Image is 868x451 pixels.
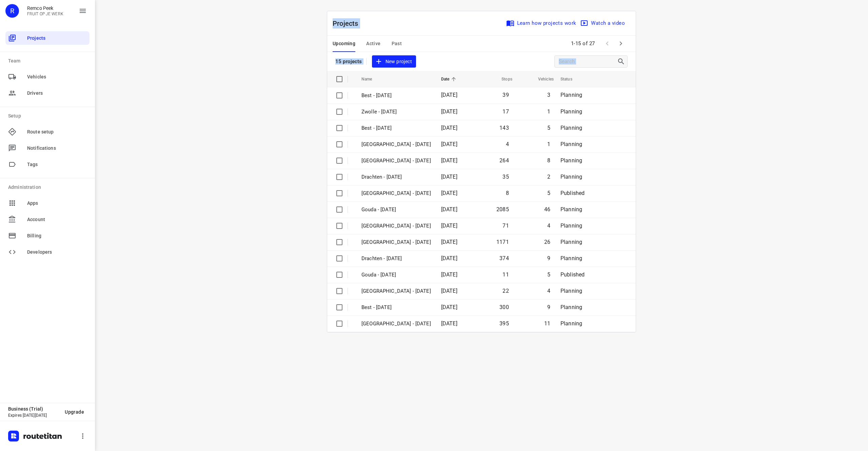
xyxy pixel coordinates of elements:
[27,232,87,239] span: Billing
[544,320,550,327] span: 11
[27,249,87,256] span: Developers
[27,12,63,16] p: FRUIT OP JE WERK
[361,141,431,148] p: [GEOGRAPHIC_DATA] - [DATE]
[27,90,87,97] span: Drivers
[361,271,431,279] p: Gouda - Wednesday
[27,200,87,207] span: Apps
[27,35,87,42] span: Projects
[333,18,364,29] p: Projects
[27,145,87,152] span: Notifications
[361,75,381,83] span: Name
[506,141,509,147] span: 4
[560,141,582,147] span: Planning
[441,92,457,98] span: [DATE]
[529,75,554,83] span: Vehicles
[496,239,509,245] span: 1171
[560,304,582,310] span: Planning
[544,206,550,213] span: 46
[499,320,509,327] span: 395
[441,206,457,213] span: [DATE]
[441,75,458,83] span: Date
[5,229,90,242] div: Billing
[361,124,431,132] p: Best - Thursday
[361,206,431,214] p: Gouda - [DATE]
[441,288,457,294] span: [DATE]
[361,157,431,165] p: [GEOGRAPHIC_DATA] - [DATE]
[502,222,509,229] span: 71
[366,39,380,48] span: Active
[27,128,87,136] span: Route setup
[547,174,550,180] span: 2
[441,239,457,245] span: [DATE]
[560,174,582,180] span: Planning
[560,255,582,261] span: Planning
[544,239,550,245] span: 26
[560,271,585,278] span: Published
[560,288,582,294] span: Planning
[441,174,457,180] span: [DATE]
[559,56,617,67] input: Search projects
[547,222,550,229] span: 4
[502,174,509,180] span: 35
[560,75,581,83] span: Status
[5,196,90,210] div: Apps
[496,206,509,213] span: 2085
[547,92,550,98] span: 3
[361,108,431,116] p: Zwolle - Friday
[502,271,509,278] span: 11
[547,271,550,278] span: 5
[560,222,582,229] span: Planning
[8,184,90,191] p: Administration
[560,239,582,245] span: Planning
[614,37,628,50] span: Next Page
[27,73,87,80] span: Vehicles
[392,39,402,48] span: Past
[8,406,59,412] p: Business (Trial)
[441,222,457,229] span: [DATE]
[502,288,509,294] span: 22
[499,304,509,310] span: 300
[361,255,431,263] p: Drachten - Wednesday
[506,190,509,196] span: 8
[333,39,355,48] span: Upcoming
[547,141,550,147] span: 1
[361,238,431,246] p: [GEOGRAPHIC_DATA] - [DATE]
[560,125,582,131] span: Planning
[5,70,90,84] div: Vehicles
[547,108,550,115] span: 1
[441,320,457,327] span: [DATE]
[361,190,431,197] p: Gemeente Rotterdam - Thursday
[27,161,87,168] span: Tags
[547,125,550,131] span: 5
[547,255,550,261] span: 9
[5,245,90,259] div: Developers
[361,173,431,181] p: Drachten - Thursday
[361,304,431,311] p: Best - Tuesday
[376,57,412,66] span: New project
[5,86,90,100] div: Drivers
[600,37,614,50] span: Previous Page
[27,5,63,11] p: Remco Peek
[27,216,87,223] span: Account
[617,57,627,66] div: Search
[372,55,416,68] button: New project
[59,406,90,418] button: Upgrade
[560,92,582,98] span: Planning
[441,125,457,131] span: [DATE]
[441,141,457,147] span: [DATE]
[8,413,59,418] p: Expires [DATE][DATE]
[5,125,90,139] div: Route setup
[499,125,509,131] span: 143
[441,304,457,310] span: [DATE]
[560,108,582,115] span: Planning
[560,320,582,327] span: Planning
[547,304,550,310] span: 9
[568,36,598,51] span: 1-15 of 27
[441,108,457,115] span: [DATE]
[560,206,582,213] span: Planning
[441,190,457,196] span: [DATE]
[502,108,509,115] span: 17
[493,75,512,83] span: Stops
[499,255,509,261] span: 374
[65,409,84,415] span: Upgrade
